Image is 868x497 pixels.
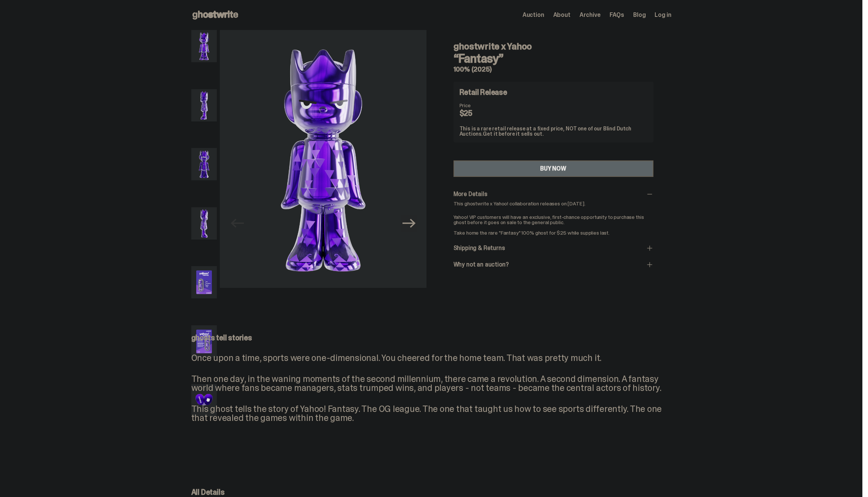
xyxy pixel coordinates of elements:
[655,12,671,18] a: Log in
[454,244,653,252] div: Shipping & Returns
[454,209,653,235] p: Yahoo! VIP customers will have an exclusive, first-chance opportunity to purchase this ghost befo...
[454,66,653,73] h5: 100% (2025)
[191,374,671,392] p: Then one day, in the waning moments of the second millennium, there came a revolution. A second d...
[540,166,566,172] div: BUY NOW
[633,12,646,18] a: Blog
[454,201,653,206] p: This ghostwrite x Yahoo! collaboration releases on [DATE].
[454,160,653,177] button: BUY NOW
[454,190,487,198] span: More Details
[401,215,417,232] button: Next
[191,207,217,240] img: Yahoo-HG---4.png
[610,12,624,18] a: FAQs
[454,261,653,268] div: Why not an auction?
[460,88,507,96] h4: Retail Release
[483,130,544,137] span: Get it before it sells out.
[460,126,647,136] div: This is a rare retail release at a fixed price, NOT one of our Blind Dutch Auctions.
[460,109,497,117] dd: $25
[460,103,497,108] dt: Price
[553,12,571,18] a: About
[191,266,217,298] img: Yahoo-HG---5.png
[191,353,671,362] p: Once upon a time, sports were one-dimensional. You cheered for the home team. That was pretty muc...
[191,488,311,496] p: All Details
[454,52,653,64] h3: “Fantasy”
[191,325,217,358] img: Yahoo-HG---6.png
[191,404,671,422] p: This ghost tells the story of Yahoo! Fantasy. The OG league. The one that taught us how to see sp...
[191,148,217,180] img: Yahoo-HG---3.png
[220,30,426,288] img: Yahoo-HG---1.png
[191,89,217,121] img: Yahoo-HG---2.png
[191,30,217,62] img: Yahoo-HG---1.png
[454,42,653,51] h4: ghostwrite x Yahoo
[191,334,671,341] p: ghosts tell stories
[580,12,601,18] a: Archive
[191,384,217,416] img: Yahoo-HG---7.png
[523,12,544,18] a: Auction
